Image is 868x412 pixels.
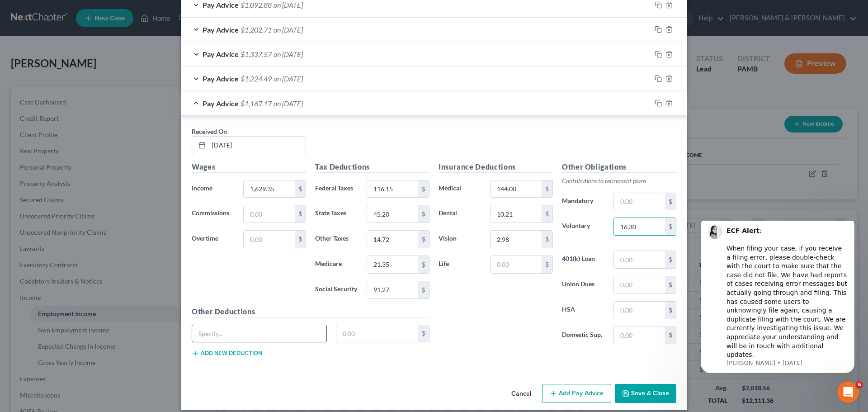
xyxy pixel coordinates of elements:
[542,205,552,223] div: $
[614,193,665,210] input: 0.00
[192,325,326,342] input: Specify...
[418,231,429,248] div: $
[192,306,429,317] h5: Other Deductions
[187,230,239,248] label: Overtime
[418,325,429,342] div: $
[39,138,160,147] p: Message from Lindsey, sent 16w ago
[557,301,609,319] label: HSA
[241,25,272,34] span: $1,202.71
[274,99,303,108] span: on [DATE]
[562,161,676,173] h5: Other Obligations
[203,25,239,34] span: Pay Advice
[542,384,611,403] button: Add Pay Advice
[614,251,665,268] input: 0.00
[192,161,306,173] h5: Wages
[367,281,418,298] input: 0.00
[274,74,303,83] span: on [DATE]
[837,381,859,403] iframe: Intercom live chat
[665,327,676,344] div: $
[418,205,429,223] div: $
[434,205,486,223] label: Dental
[439,161,553,173] h5: Insurance Deductions
[557,193,609,211] label: Mandatory
[491,256,542,273] input: 0.00
[557,276,609,294] label: Union Dues
[665,302,676,319] div: $
[274,0,303,9] span: on [DATE]
[665,218,676,235] div: $
[614,302,665,319] input: 0.00
[192,128,227,135] span: Received On
[295,205,306,223] div: $
[241,74,272,83] span: $1,224.49
[39,1,160,137] div: Message content
[244,231,295,248] input: 0.00
[614,276,665,294] input: 0.00
[665,251,676,268] div: $
[687,221,868,407] iframe: Intercom notifications message
[192,350,262,357] button: Add new deduction
[241,99,272,108] span: $1,167.17
[367,180,418,198] input: 0.00
[434,256,486,274] label: Life
[274,25,303,34] span: on [DATE]
[504,385,538,403] button: Cancel
[315,161,429,173] h5: Tax Deductions
[367,231,418,248] input: 0.00
[557,218,609,236] label: Voluntary
[311,230,362,248] label: Other Taxes
[20,4,35,18] img: Profile image for Lindsey
[542,231,552,248] div: $
[244,205,295,223] input: 0.00
[491,205,542,223] input: 0.00
[856,381,863,388] span: 6
[311,205,362,223] label: State Taxes
[491,231,542,248] input: 0.00
[434,230,486,248] label: Vision
[295,180,306,198] div: $
[367,205,418,223] input: 0.00
[203,74,239,83] span: Pay Advice
[244,180,295,198] input: 0.00
[311,281,362,299] label: Social Security
[274,50,303,58] span: on [DATE]
[665,276,676,294] div: $
[203,50,239,58] span: Pay Advice
[241,0,272,9] span: $1,092.88
[557,327,609,345] label: Domestic Sup.
[434,180,486,198] label: Medical
[418,281,429,298] div: $
[39,6,72,14] b: ECF Alert
[241,50,272,58] span: $1,337.57
[614,327,665,344] input: 0.00
[203,0,239,9] span: Pay Advice
[562,176,676,185] p: Contributions to retirement plans
[336,325,419,342] input: 0.00
[615,384,676,403] button: Save & Close
[367,256,418,273] input: 0.00
[39,6,160,139] div: : ​ When filing your case, if you receive a filing error, please double-check with the court to m...
[542,256,552,273] div: $
[311,256,362,274] label: Medicare
[665,193,676,210] div: $
[418,256,429,273] div: $
[209,137,306,154] input: MM/DD/YYYY
[614,218,665,235] input: 0.00
[542,180,552,198] div: $
[192,184,212,192] span: Income
[557,251,609,269] label: 401(k) Loan
[203,99,239,108] span: Pay Advice
[418,180,429,198] div: $
[311,180,362,198] label: Federal Taxes
[491,180,542,198] input: 0.00
[295,231,306,248] div: $
[187,205,239,223] label: Commissions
